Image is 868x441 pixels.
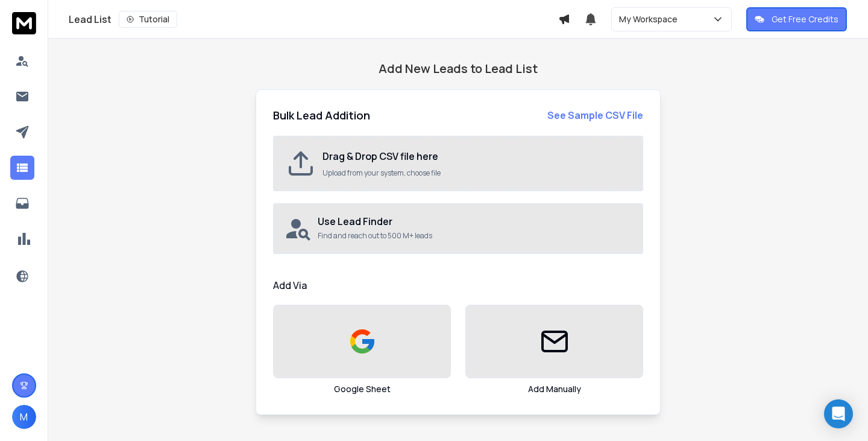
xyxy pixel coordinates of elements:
[273,278,643,293] h1: Add Via
[547,108,643,122] a: See Sample CSV File
[322,149,630,163] h2: Drag & Drop CSV file here
[334,383,391,395] h3: Google Sheet
[119,11,177,28] button: Tutorial
[547,109,643,122] strong: See Sample CSV File
[318,231,632,241] p: Find and reach out to 500 M+ leads
[379,60,538,77] h1: Add New Leads to Lead List
[273,107,370,124] h2: Bulk Lead Addition
[12,405,36,429] button: M
[619,13,682,25] p: My Workspace
[69,11,558,28] div: Lead List
[322,168,630,178] p: Upload from your system, choose file
[772,13,838,25] p: Get Free Credits
[528,383,581,395] h3: Add Manually
[318,214,632,229] h2: Use Lead Finder
[746,7,847,31] button: Get Free Credits
[824,399,853,428] div: Open Intercom Messenger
